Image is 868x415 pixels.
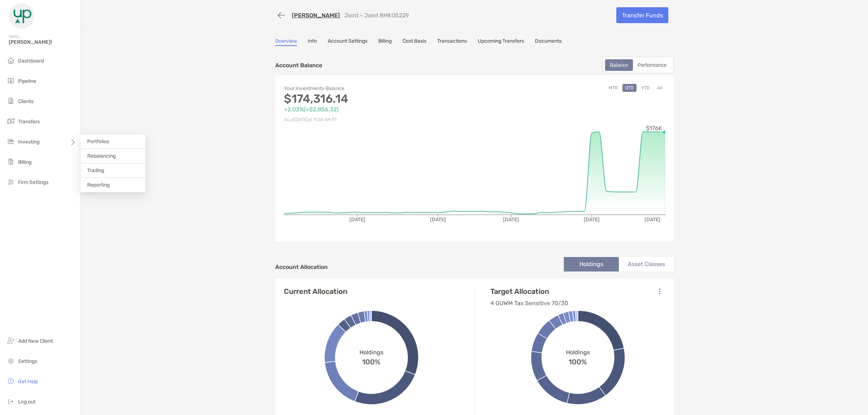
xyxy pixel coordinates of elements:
[7,336,15,345] img: add_new_client icon
[7,97,15,105] img: clients icon
[349,217,365,223] tspan: [DATE]
[275,264,328,270] h4: Account Allocation
[87,167,104,174] span: Trading
[7,157,15,166] img: billing icon
[638,84,652,92] button: YTD
[87,138,109,145] span: Portfolios
[535,38,562,46] a: Documents
[18,179,48,185] span: Firm Settings
[284,287,347,296] h4: Current Allocation
[7,117,15,125] img: transfers icon
[292,12,340,19] a: [PERSON_NAME]
[7,56,15,65] img: dashboard icon
[430,217,446,223] tspan: [DATE]
[606,84,621,92] button: MTD
[403,38,426,46] a: Cost Basis
[284,105,475,114] p: +2.03% ( +$2,856.32 )
[378,38,392,46] a: Billing
[18,358,37,364] span: Settings
[284,84,475,93] p: Your Investments Balance
[328,38,367,46] a: Account Settings
[564,257,619,271] li: Holdings
[659,288,660,295] img: Icon List Menu
[490,299,568,308] p: 4 GUWM Tax Sensitive 70/30
[87,182,110,188] span: Reporting
[18,139,39,145] span: Investing
[619,257,674,271] li: Asset Classes
[344,12,409,19] p: Joint - Joint 8MK05229
[275,61,322,70] p: Account Balance
[616,7,668,23] a: Transfer Funds
[18,378,38,385] span: Get Help
[9,39,76,45] span: [PERSON_NAME]!
[9,3,35,29] img: Zoe Logo
[7,76,15,85] img: pipeline icon
[18,159,31,165] span: Billing
[87,153,116,159] span: Rebalancing
[606,60,632,70] div: Balance
[284,94,475,103] p: $174,316.14
[308,38,317,46] a: Info
[284,115,475,124] p: As of [DATE] at 11:30 AM ET
[490,287,568,296] h4: Target Allocation
[566,349,590,356] span: Holdings
[7,177,15,186] img: firm-settings icon
[18,119,40,125] span: Transfers
[437,38,467,46] a: Transactions
[634,60,671,70] div: Performance
[7,377,15,385] img: get-help icon
[644,217,660,223] tspan: [DATE]
[7,397,15,406] img: logout icon
[503,217,519,223] tspan: [DATE]
[7,356,15,365] img: settings icon
[18,399,35,405] span: Log out
[18,78,36,84] span: Pipeline
[569,356,587,366] span: 100%
[18,338,53,344] span: Add New Client
[646,125,662,132] tspan: $176K
[18,98,34,104] span: Clients
[359,349,383,356] span: Holdings
[362,356,380,366] span: 100%
[622,84,637,92] button: QTD
[584,217,600,223] tspan: [DATE]
[18,58,44,64] span: Dashboard
[478,38,524,46] a: Upcoming Transfers
[275,38,297,46] a: Overview
[603,57,674,73] div: segmented control
[654,84,665,92] button: All
[7,137,15,146] img: investing icon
